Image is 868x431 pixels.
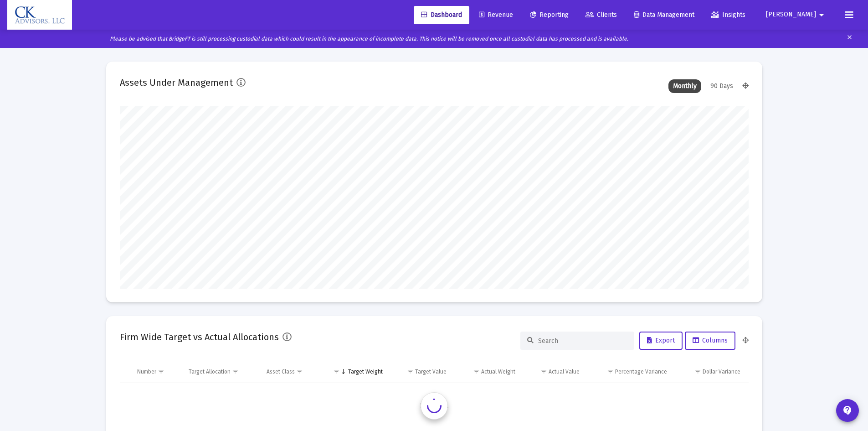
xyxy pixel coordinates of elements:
mat-icon: clear [846,32,853,46]
img: Dashboard [14,6,65,24]
span: Reporting [530,11,569,19]
span: Dashboard [421,11,462,19]
i: Please be advised that BridgeFT is still processing custodial data which could result in the appe... [110,36,628,42]
button: [PERSON_NAME] [755,5,838,24]
div: Target Value [415,368,447,375]
div: Data grid [120,361,749,429]
span: Show filter options for column 'Dollar Variance' [694,368,701,375]
span: Show filter options for column 'Target Allocation' [232,368,239,375]
mat-icon: arrow_drop_down [816,6,827,24]
div: Percentage Variance [615,368,667,375]
td: Column Actual Weight [453,361,521,383]
a: Dashboard [414,6,469,24]
span: Show filter options for column 'Asset Class' [296,368,303,375]
a: Clients [578,6,624,24]
span: Show filter options for column 'Target Value' [407,368,414,375]
td: Column Number [131,361,183,383]
span: Show filter options for column 'Actual Value' [540,368,547,375]
a: Insights [704,6,753,24]
span: Show filter options for column 'Target Weight' [333,368,340,375]
div: 90 Days [706,79,738,93]
div: Monthly [668,79,701,93]
input: Search [538,337,627,345]
td: Column Target Weight [321,361,389,383]
span: Export [647,337,675,344]
a: Data Management [627,6,702,24]
div: Dollar Variance [703,368,740,375]
span: Insights [711,11,745,19]
span: Show filter options for column 'Percentage Variance' [607,368,614,375]
td: Column Percentage Variance [586,361,673,383]
td: Column Actual Value [522,361,586,383]
span: [PERSON_NAME] [766,11,816,19]
span: Show filter options for column 'Number' [158,368,164,375]
a: Revenue [472,6,520,24]
div: Target Allocation [189,368,231,375]
td: Column Asset Class [260,361,321,383]
mat-icon: contact_support [842,405,853,416]
h2: Firm Wide Target vs Actual Allocations [120,330,279,344]
span: Clients [586,11,617,19]
td: Column Target Value [389,361,453,383]
button: Columns [685,332,735,350]
span: Revenue [479,11,513,19]
td: Column Dollar Variance [673,361,748,383]
a: Reporting [523,6,576,24]
span: Data Management [634,11,694,19]
div: Actual Weight [481,368,515,375]
td: Column Target Allocation [182,361,260,383]
div: Asset Class [267,368,295,375]
div: Target Weight [348,368,383,375]
button: Export [639,332,683,350]
span: Columns [693,337,728,344]
span: Show filter options for column 'Actual Weight' [473,368,480,375]
div: Number [137,368,156,375]
h2: Assets Under Management [120,75,233,90]
div: Actual Value [549,368,580,375]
